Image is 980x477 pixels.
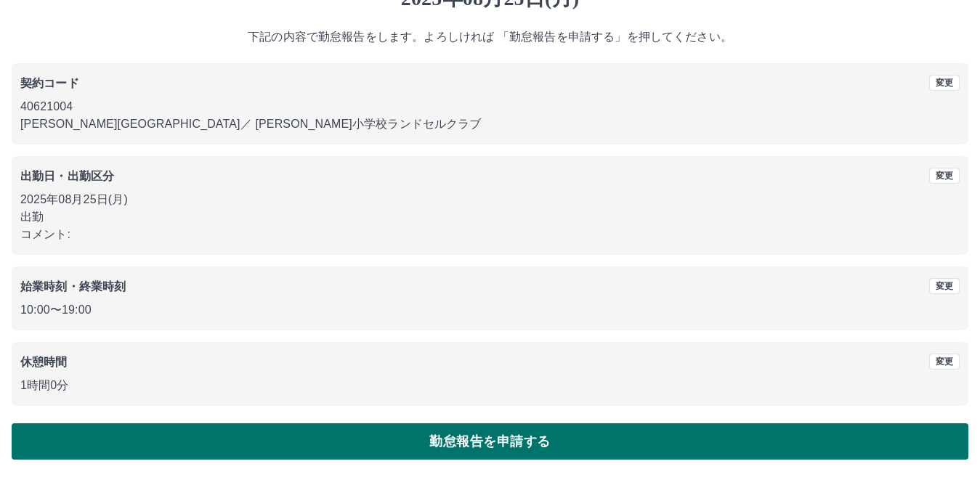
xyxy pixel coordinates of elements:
p: 下記の内容で勤怠報告をします。よろしければ 「勤怠報告を申請する」を押してください。 [12,28,968,46]
b: 契約コード [20,77,79,89]
p: 10:00 〜 19:00 [20,301,960,319]
p: 40621004 [20,98,960,115]
b: 始業時刻・終業時刻 [20,280,126,293]
button: 変更 [929,354,960,370]
button: 変更 [929,168,960,184]
button: 変更 [929,278,960,294]
p: 1時間0分 [20,377,960,394]
b: 休憩時間 [20,356,68,368]
button: 勤怠報告を申請する [12,423,968,460]
button: 変更 [929,75,960,91]
p: 2025年08月25日(月) [20,191,960,208]
p: 出勤 [20,208,960,226]
p: コメント: [20,226,960,243]
p: [PERSON_NAME][GEOGRAPHIC_DATA] ／ [PERSON_NAME]小学校ランドセルクラブ [20,115,960,133]
b: 出勤日・出勤区分 [20,170,114,182]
